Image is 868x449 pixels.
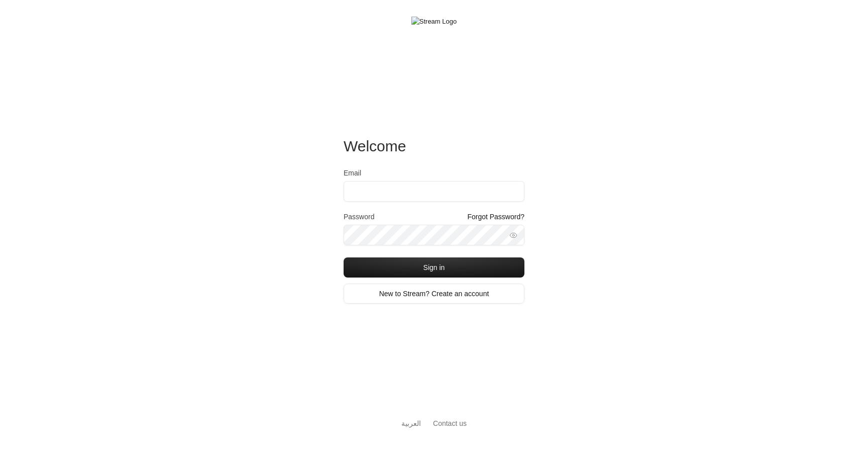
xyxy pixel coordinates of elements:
button: toggle password visibility [505,227,521,243]
label: Password [344,212,374,222]
img: Stream Logo [411,17,457,27]
button: Sign in [344,257,524,278]
a: New to Stream? Create an account [344,284,524,304]
button: Contact us [433,418,467,429]
a: العربية [401,414,421,433]
label: Email [344,168,361,178]
a: Forgot Password? [467,212,524,222]
span: Welcome [344,138,406,154]
a: Contact us [433,419,467,427]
